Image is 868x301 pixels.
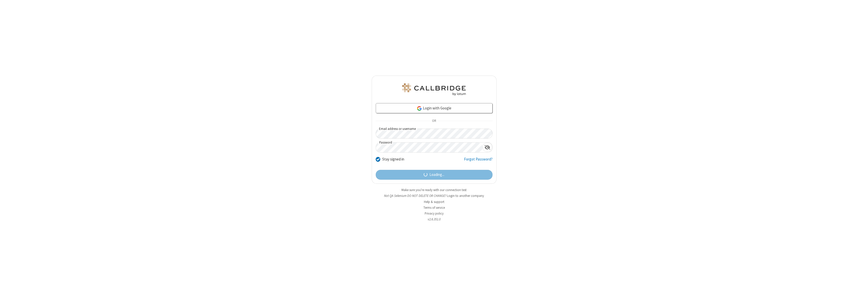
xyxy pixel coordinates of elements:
[376,170,493,180] button: Loading...
[447,193,484,198] button: Login to another company
[417,106,422,111] img: google-icon.png
[424,200,444,204] a: Help & support
[372,217,497,222] li: v2.6.351.0
[382,156,404,162] label: Stay signed in
[376,129,493,138] input: Email address or username
[401,83,467,96] img: QA Selenium DO NOT DELETE OR CHANGE
[401,188,467,192] a: Make sure you're ready with our connection test
[429,172,444,178] span: Loading...
[464,156,493,166] a: Forgot Password?
[430,118,438,125] span: OR
[425,211,444,216] a: Privacy policy
[376,103,493,113] a: Login with Google
[423,205,445,210] a: Terms of service
[372,193,497,198] li: Not QA Selenium DO NOT DELETE OR CHANGE?
[376,143,482,152] input: Password
[482,143,492,152] div: Show password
